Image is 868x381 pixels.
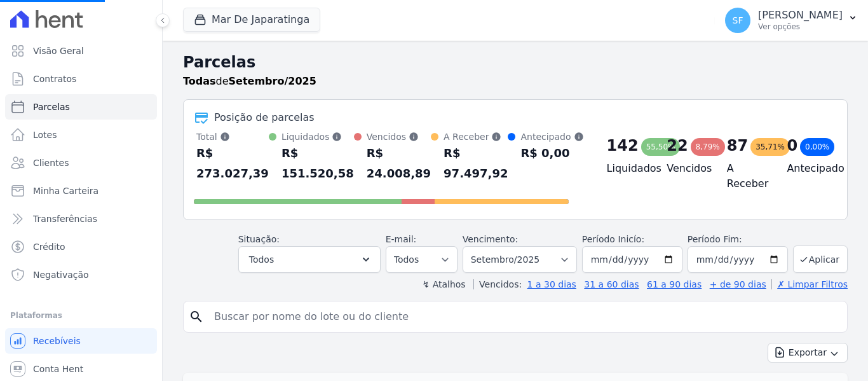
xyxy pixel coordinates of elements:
strong: Todas [183,75,216,87]
span: Visão Geral [33,45,84,57]
a: Parcelas [5,94,157,120]
a: Negativação [5,262,157,287]
a: Crédito [5,234,157,260]
label: ↯ Atalhos [422,279,465,289]
div: 142 [607,135,639,156]
span: Transferências [33,212,97,225]
span: Recebíveis [33,335,81,347]
p: [PERSON_NAME] [758,9,843,22]
label: E-mail: [386,234,417,244]
a: Visão Geral [5,38,157,64]
button: Aplicar [793,246,848,273]
div: 35,71% [750,138,790,156]
a: 61 a 90 dias [647,279,702,289]
input: Buscar por nome do lote ou do cliente [207,304,842,329]
div: R$ 24.008,89 [367,143,431,184]
p: Ver opções [758,22,843,32]
a: Minha Carteira [5,178,157,204]
span: Negativação [33,268,89,281]
h4: Vencidos [667,161,707,176]
div: Plataformas [10,308,152,323]
span: Clientes [33,156,69,169]
label: Vencimento: [463,234,518,244]
label: Situação: [238,234,280,244]
button: Exportar [768,343,848,363]
div: Liquidados [281,130,354,143]
a: + de 90 dias [710,279,766,289]
div: 0 [787,135,797,156]
div: Posição de parcelas [214,110,315,125]
h2: Parcelas [183,51,848,74]
span: Conta Hent [33,363,83,375]
span: Minha Carteira [33,184,98,197]
div: Total [196,130,269,143]
h4: A Receber [727,161,767,191]
a: ✗ Limpar Filtros [771,279,848,289]
span: Lotes [33,128,57,141]
div: R$ 273.027,39 [196,143,269,184]
button: Todos [238,246,381,273]
div: 87 [727,135,748,156]
a: Lotes [5,122,157,148]
div: Antecipado [520,130,583,143]
h4: Antecipado [787,161,827,176]
div: 0,00% [800,138,834,156]
span: Parcelas [33,100,70,113]
strong: Setembro/2025 [229,75,316,87]
div: 8,79% [691,138,725,156]
div: R$ 151.520,58 [281,143,354,184]
label: Período Inicío: [582,234,644,244]
button: SF [PERSON_NAME] Ver opções [715,3,868,38]
h4: Liquidados [607,161,647,176]
div: 55,50% [641,138,681,156]
div: Vencidos [367,130,431,143]
a: Contratos [5,66,157,92]
a: 1 a 30 dias [527,279,576,289]
a: Transferências [5,206,157,232]
span: SF [733,16,743,25]
i: search [189,309,204,324]
span: Crédito [33,240,65,253]
label: Período Fim: [688,233,788,246]
button: Mar De Japaratinga [183,8,320,32]
a: 31 a 60 dias [584,279,639,289]
div: 22 [667,135,688,156]
div: A Receber [444,130,508,143]
span: Todos [249,252,274,267]
label: Vencidos: [473,279,522,289]
p: de [183,74,316,89]
a: Clientes [5,150,157,176]
div: R$ 0,00 [520,143,583,163]
span: Contratos [33,73,76,85]
a: Recebíveis [5,328,157,354]
div: R$ 97.497,92 [444,143,508,184]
